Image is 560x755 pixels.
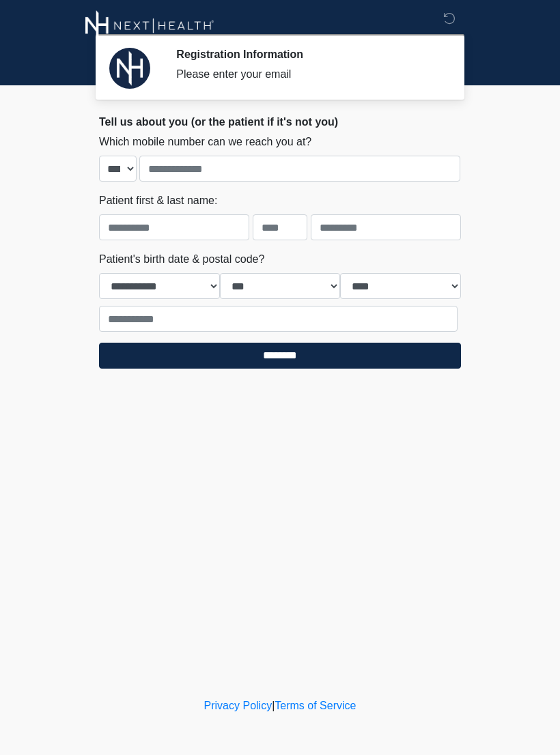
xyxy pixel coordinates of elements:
a: Terms of Service [275,700,356,711]
label: Patient's birth date & postal code? [99,251,264,268]
label: Which mobile number can we reach you at? [99,134,311,150]
div: Please enter your email [176,66,440,83]
a: | [272,700,275,711]
img: Next-Health Montecito Logo [85,10,214,41]
img: Agent Avatar [109,48,150,89]
a: Privacy Policy [204,700,272,711]
h2: Registration Information [176,48,440,61]
label: Patient first & last name: [99,193,217,209]
h2: Tell us about you (or the patient if it's not you) [99,115,461,128]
